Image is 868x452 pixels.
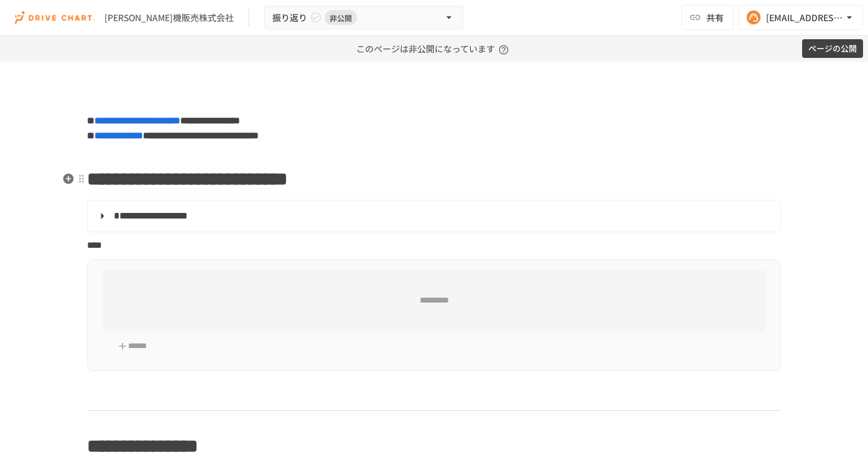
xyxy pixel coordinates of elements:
[15,7,95,27] img: i9VDDS9JuLRLX3JIUyK59LcYp6Y9cayLPHs4hOxMB9W
[104,11,234,24] div: [PERSON_NAME]機販売株式会社
[356,35,512,62] p: このページは非公開になっています
[681,5,734,30] button: 共有
[739,5,863,30] button: [EMAIL_ADDRESS][DOMAIN_NAME]
[802,39,863,59] button: ページの公開
[325,11,357,24] span: 非公開
[766,10,843,26] div: [EMAIL_ADDRESS][DOMAIN_NAME]
[706,11,724,24] span: 共有
[272,10,307,26] span: 振り返り
[264,6,463,30] button: 振り返り非公開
